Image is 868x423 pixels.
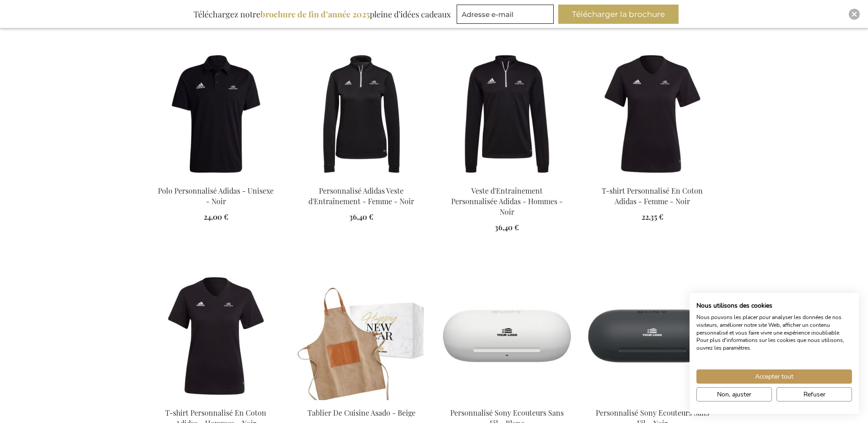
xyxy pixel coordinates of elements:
span: Refuser [803,390,825,399]
img: Veste d'Entraînement Personnalisée Adidas - Hommes - Noir [442,50,572,178]
span: 36,40 € [495,222,519,232]
img: Personalised Sony Wireless Earbuds - White [442,272,572,400]
div: Close [849,9,860,20]
img: Polo Personnalisé Adidas - Unisexe - Noir [151,50,281,178]
a: Polo Personnalisé Adidas - Unisexe - Noir [158,186,274,206]
button: Refuser tous les cookies [776,387,852,401]
a: Personalised Sony Wireless Earbuds - Black [587,396,718,405]
a: Asado Kitchen Apron - Beige [296,396,427,405]
a: Veste d'Entraînement Personnalisée Adidas - Hommes - Noir [442,174,572,183]
button: Accepter tous les cookies [696,369,852,384]
div: Téléchargez notre pleine d’idées cadeaux [189,5,455,24]
img: T-shirt Personnalisé En Coton Adidas - Hommes - Noir [151,272,281,400]
img: Personalised Sony Wireless Earbuds - Black [587,272,718,400]
img: Asado Kitchen Apron - Beige [296,272,427,400]
span: Non, ajuster [717,390,751,399]
a: T-shirt Personnalisé En Coton Adidas - Femme - Noir [587,174,718,183]
button: Télécharger la brochure [558,5,679,24]
a: Personalised Sony Wireless Earbuds - White [442,396,572,405]
span: Accepter tout [755,372,793,381]
img: Personnalisé Adidas Veste d'Entraînement - Femme - Noir [296,50,427,178]
a: T-shirt Personnalisé En Coton Adidas - Hommes - Noir [151,396,281,405]
a: Veste d'Entraînement Personnalisée Adidas - Hommes - Noir [451,186,563,217]
b: brochure de fin d’année 2025 [260,9,370,20]
button: Ajustez les préférences de cookie [696,387,772,401]
a: Polo Personnalisé Adidas - Unisexe - Noir [151,174,281,183]
img: Close [852,11,857,17]
p: Nous pouvons les placer pour analyser les données de nos visiteurs, améliorer notre site Web, aff... [696,314,852,352]
a: Tablier De Cuisine Asado - Beige [307,408,415,418]
span: 22,35 € [642,212,663,222]
img: T-shirt Personnalisé En Coton Adidas - Femme - Noir [587,50,718,178]
input: Adresse e-mail [457,5,554,24]
h2: Nous utilisons des cookies [696,302,852,310]
form: marketing offers and promotions [457,5,556,27]
a: T-shirt Personnalisé En Coton Adidas - Femme - Noir [602,186,703,206]
span: 24,00 € [204,212,228,222]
